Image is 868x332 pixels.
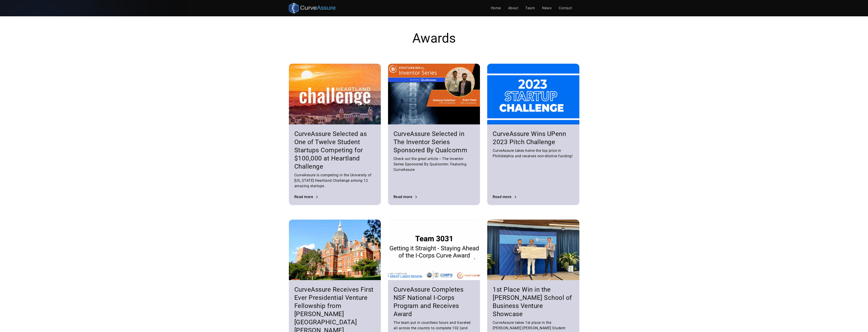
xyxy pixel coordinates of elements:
a: About [504,4,522,13]
div: Read more [493,195,512,199]
a: Team [522,4,539,13]
h1: Awards [347,31,521,46]
div: Read more [294,195,313,199]
a: Home [487,4,504,13]
h3: 1st Place Win in the [PERSON_NAME] School of Business Venture Showcase [493,286,574,318]
div: Check out the great article -- The Inventor Series Sponsored By Qualcomm: Featuring CurveAssure [393,156,475,172]
a: Contact [555,4,576,13]
a: CurveAssure Selected in The Inventor Series Sponsored By QualcommCheck out the great article -- T... [388,64,480,205]
h3: CurveAssure Selected in The Inventor Series Sponsored By Qualcomm [393,130,475,154]
div: CurveAssure takes home the top prize in Phillidelphia and receives non-dilutive funding! [493,148,574,159]
h3: CurveAssure Completes NSF National I-Corps Program and Receives Award [393,286,475,318]
a: CurveAssure Selected as One of Twelve Student Startups Competing for $100,000 at Heartland Challe... [289,64,381,205]
a: News [539,4,555,13]
h3: CurveAssure Wins UPenn 2023 Pitch Challenge [493,130,574,146]
div: CurveAssure is competing in the University of [US_STATE] Heartland Challenge among 12 amazing sta... [294,172,375,189]
a: home [289,3,336,14]
h3: CurveAssure Selected as One of Twelve Student Startups Competing for $100,000 at Heartland Challenge [294,130,375,171]
div: Read more [393,195,413,199]
a: CurveAssure Wins UPenn 2023 Pitch ChallengeCurveAssure takes home the top prize in Phillidelphia ... [487,64,579,205]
